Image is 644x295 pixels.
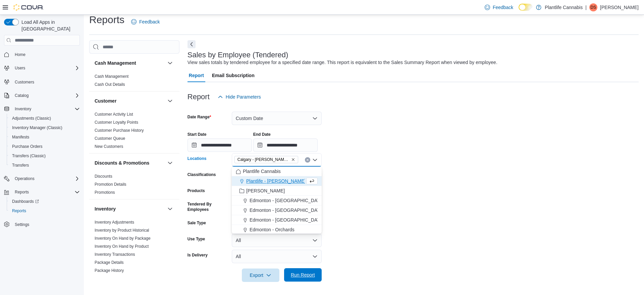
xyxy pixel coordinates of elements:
button: Transfers (Classic) [7,151,83,161]
a: Adjustments (Classic) [9,114,54,122]
span: Calgary - [PERSON_NAME] Regional [237,156,290,163]
span: Cash Out Details [95,82,125,87]
span: Reports [12,208,26,214]
label: Tendered By Employees [187,201,229,212]
span: Reports [12,188,80,196]
button: Reports [7,206,83,216]
a: Cash Management [95,74,128,79]
span: Edmonton - Orchards [250,226,294,233]
img: Cova [13,4,44,11]
span: Discounts [95,174,112,179]
button: Plantlife - [PERSON_NAME] (Festival) [232,176,322,186]
button: Edmonton - [GEOGRAPHIC_DATA] [232,205,322,215]
label: Classifications [187,172,216,177]
button: Reports [12,188,32,196]
span: Customer Activity List [95,112,133,117]
span: Edmonton - [GEOGRAPHIC_DATA] [250,207,324,214]
button: Users [12,64,28,72]
span: Inventory Adjustments [95,220,134,225]
span: Report [189,69,204,82]
span: Transfers (Classic) [9,152,80,160]
a: Inventory Transactions [95,252,135,257]
input: Press the down key to open a popover containing a calendar. [253,138,318,152]
button: Remove Calgary - Shepard Regional from selection in this group [291,158,295,162]
span: Plantlife - [PERSON_NAME] (Festival) [246,178,326,184]
a: Transfers [9,161,32,169]
span: Users [12,64,80,72]
p: | [585,3,587,11]
a: Inventory Adjustments [95,220,134,225]
span: Inventory On Hand by Product [95,244,149,249]
a: New Customers [95,144,123,149]
a: Inventory On Hand by Package [95,236,151,241]
button: Home [1,50,83,59]
button: Edmonton - [GEOGRAPHIC_DATA] [232,215,322,225]
span: Inventory [12,105,80,113]
div: Discounts & Promotions [89,172,179,199]
a: Promotions [95,190,115,195]
a: Customer Loyalty Points [95,120,138,125]
span: Dashboards [12,199,39,204]
button: Customer [166,97,174,105]
span: Users [15,65,25,71]
span: Inventory [15,106,31,112]
button: Customers [1,77,83,86]
a: Purchase Orders [9,142,45,151]
label: Date Range [187,114,211,120]
span: Inventory Manager (Classic) [12,125,62,130]
button: Plantlife Cannabis [232,167,322,176]
span: Customer Loyalty Points [95,120,138,125]
span: Plantlife Cannabis [243,168,281,175]
button: Inventory [95,205,165,212]
a: Transfers (Classic) [9,152,48,160]
span: Edmonton - [GEOGRAPHIC_DATA] [250,197,324,204]
span: Transfers [9,161,80,169]
button: Operations [1,174,83,183]
span: Inventory Manager (Classic) [9,124,80,132]
span: Catalog [15,93,29,98]
button: Next [187,40,196,48]
span: New Customers [95,144,123,149]
a: Customers [12,78,37,86]
span: Reports [15,189,29,195]
label: Start Date [187,132,207,137]
span: Catalog [12,92,80,100]
span: Feedback [493,4,513,11]
h3: Sales by Employee (Tendered) [187,51,288,59]
div: View sales totals by tendered employee for a specified date range. This report is equivalent to t... [187,59,497,66]
h1: Reports [89,13,124,26]
span: Adjustments (Classic) [9,114,80,122]
button: Operations [12,175,37,183]
button: Edmonton - [GEOGRAPHIC_DATA] [232,196,322,205]
span: Customers [15,79,34,85]
span: Manifests [9,133,80,141]
span: Inventory Transactions [95,252,135,257]
button: Cash Management [166,59,174,67]
a: Promotion Details [95,182,126,187]
button: Inventory [166,205,174,213]
button: Users [1,63,83,73]
span: Promotions [95,190,115,195]
button: Catalog [12,92,31,100]
span: Package Details [95,260,124,265]
a: Package Details [95,260,124,265]
a: Inventory Manager (Classic) [9,124,65,132]
span: Customer Purchase History [95,128,144,133]
button: Edmonton - Orchards [232,225,322,235]
button: Clear input [305,157,310,163]
button: Discounts & Promotions [95,160,165,166]
button: Cash Management [95,60,165,66]
span: Home [15,52,25,57]
a: Feedback [482,1,516,14]
a: Manifests [9,133,32,141]
span: Manifests [12,134,29,140]
a: Reports [9,207,29,215]
a: Feedback [128,15,162,28]
div: Dorothy Szczepanski [589,3,597,11]
label: Sale Type [187,220,206,226]
a: Inventory by Product Historical [95,228,149,233]
button: Export [242,269,279,282]
span: Transfers (Classic) [12,153,46,159]
button: Run Report [284,268,322,282]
